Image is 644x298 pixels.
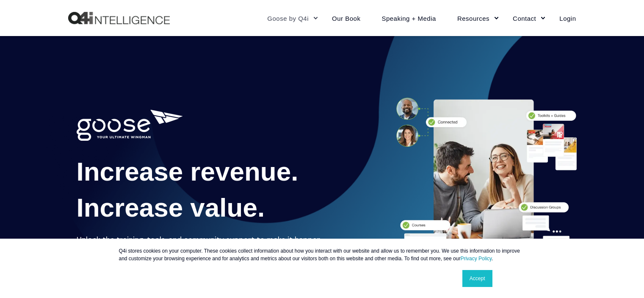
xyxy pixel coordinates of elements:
span: Unlock the training, tools, and community support to make it happen. [77,234,322,245]
p: Q4i stores cookies on your computer. These cookies collect information about how you interact wit... [119,247,525,262]
span: Increase revenue. Increase value. [77,157,299,222]
a: Privacy Policy [460,256,492,262]
img: Goose Product Page Header graphic [380,87,584,291]
a: Accept [462,270,492,287]
img: 01882-Goose-Q4i-Logo-wTag-WH [77,110,182,141]
img: Q4intelligence, LLC logo [68,12,170,25]
a: Back to Home [68,12,170,25]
